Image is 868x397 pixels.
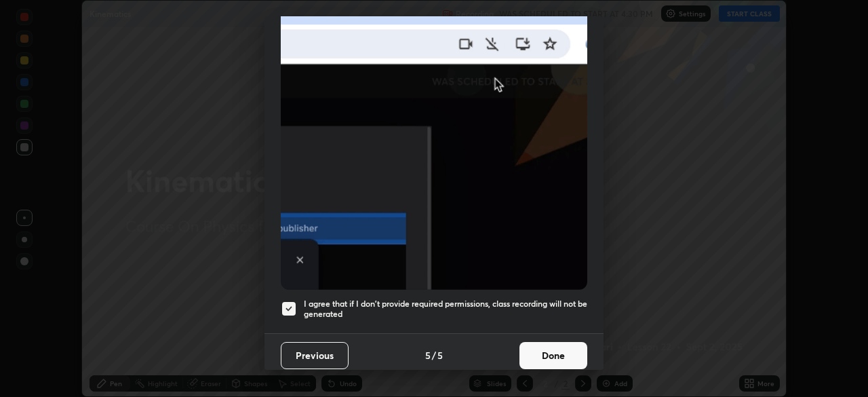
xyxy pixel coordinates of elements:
[281,342,349,369] button: Previous
[425,348,431,362] h4: 5
[432,348,436,362] h4: /
[437,348,443,362] h4: 5
[304,299,587,320] h5: I agree that if I don't provide required permissions, class recording will not be generated
[519,342,587,369] button: Done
